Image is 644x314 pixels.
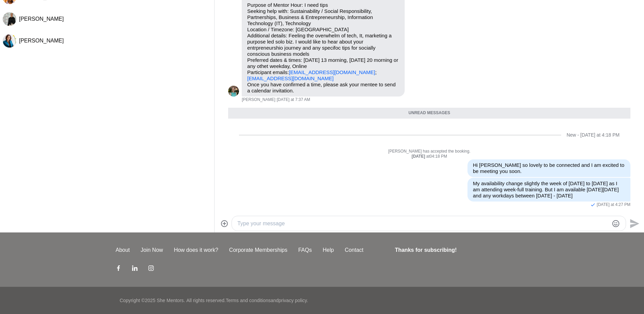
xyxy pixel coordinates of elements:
div: Unread messages [228,108,630,119]
a: Facebook [116,265,121,273]
a: LinkedIn [132,265,137,273]
button: Send [626,216,641,231]
img: L [228,86,239,97]
a: Corporate Memberships [224,246,293,254]
a: FAQs [293,246,317,254]
a: Join Now [135,246,168,254]
a: privacy policy [279,298,307,303]
a: Help [317,246,339,254]
span: [PERSON_NAME] [19,38,64,43]
time: 2025-08-31T21:37:28.462Z [277,97,310,103]
p: My availability change slightly the week of [DATE] to [DATE] as I am attending week-full training... [473,180,625,199]
a: Contact [339,246,369,254]
div: Vicki Abraham [3,34,16,48]
a: Terms and conditions [226,298,271,303]
a: How does it work? [168,246,224,254]
p: Once you have confirmed a time, please ask your mentee to send a calendar invitation. [247,82,399,94]
h4: Thanks for subscribing! [395,246,524,254]
a: [EMAIL_ADDRESS][DOMAIN_NAME] [247,75,333,81]
strong: [DATE] [411,154,426,159]
img: A [3,12,16,26]
a: [EMAIL_ADDRESS][DOMAIN_NAME] [289,69,375,75]
span: [PERSON_NAME] [19,16,64,22]
div: New - [DATE] at 4:18 PM [567,132,620,138]
p: [PERSON_NAME] has accepted the booking. [228,149,630,154]
button: Emoji picker [612,220,620,228]
p: Hi [PERSON_NAME] so lovely to be connected and I am excited to be meeting you soon. [473,162,625,174]
div: Laura Aston [228,86,239,97]
div: at 04:18 PM [228,154,630,159]
p: Purpose of Mentor Hour: I need tips Seeking help with: Sustainability / Social Responsibility, Pa... [247,2,399,82]
a: Instagram [148,265,154,273]
p: Copyright © 2025 She Mentors . [120,297,185,304]
a: About [110,246,135,254]
textarea: Type your message [237,220,609,228]
img: V [3,34,16,48]
p: All rights reserved. and . [186,297,308,304]
span: [PERSON_NAME] [242,97,275,103]
time: 2025-09-02T06:27:05.302Z [597,202,630,208]
div: Ashlea [3,12,16,26]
